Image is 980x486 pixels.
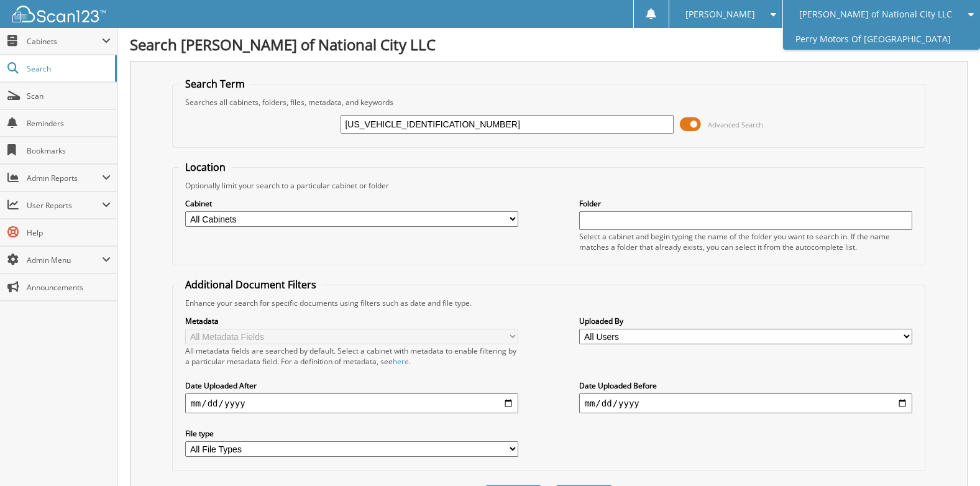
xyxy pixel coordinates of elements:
label: Date Uploaded Before [579,380,912,391]
label: Date Uploaded After [185,380,518,391]
span: Search [27,63,109,74]
span: Bookmarks [27,145,111,156]
legend: Search Term [179,77,251,91]
span: Help [27,227,111,238]
a: Perry Motors Of [GEOGRAPHIC_DATA] [783,28,980,50]
div: Searches all cabinets, folders, files, metadata, and keywords [179,97,918,108]
span: [PERSON_NAME] of National City LLC [799,11,952,18]
div: Select a cabinet and begin typing the name of the folder you want to search in. If the name match... [579,231,912,252]
legend: Additional Document Filters [179,278,323,291]
h1: Search [PERSON_NAME] of National City LLC [130,34,968,55]
label: Folder [579,198,912,209]
span: Cabinets [27,36,102,47]
span: Advanced Search [708,120,763,129]
span: Admin Reports [27,173,102,183]
label: Cabinet [185,198,518,209]
div: Optionally limit your search to a particular cabinet or folder [179,180,918,191]
label: Uploaded By [579,316,912,326]
label: File type [185,428,518,439]
a: here [393,356,409,367]
label: Metadata [185,316,518,326]
input: end [579,393,912,413]
img: scan123-logo-white.svg [12,6,106,22]
span: User Reports [27,200,102,211]
span: Announcements [27,282,111,293]
span: Reminders [27,118,111,129]
span: [PERSON_NAME] [685,11,755,18]
legend: Location [179,160,232,174]
input: start [185,393,518,413]
span: Scan [27,91,111,101]
span: Admin Menu [27,255,102,265]
div: Enhance your search for specific documents using filters such as date and file type. [179,298,918,308]
div: All metadata fields are searched by default. Select a cabinet with metadata to enable filtering b... [185,346,518,367]
iframe: Chat Widget [918,426,980,486]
